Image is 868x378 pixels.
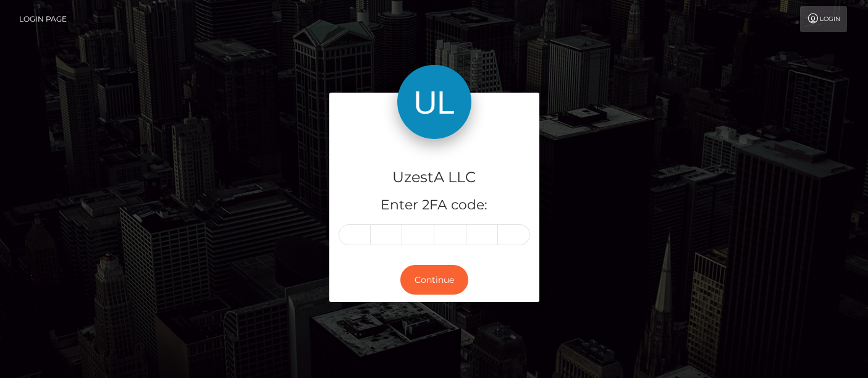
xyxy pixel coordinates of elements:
[397,65,471,139] img: UzestA LLC
[339,167,530,188] h4: UzestA LLC
[19,6,67,32] a: Login Page
[339,196,530,215] h5: Enter 2FA code:
[400,265,468,295] button: Continue
[800,6,847,32] a: Login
